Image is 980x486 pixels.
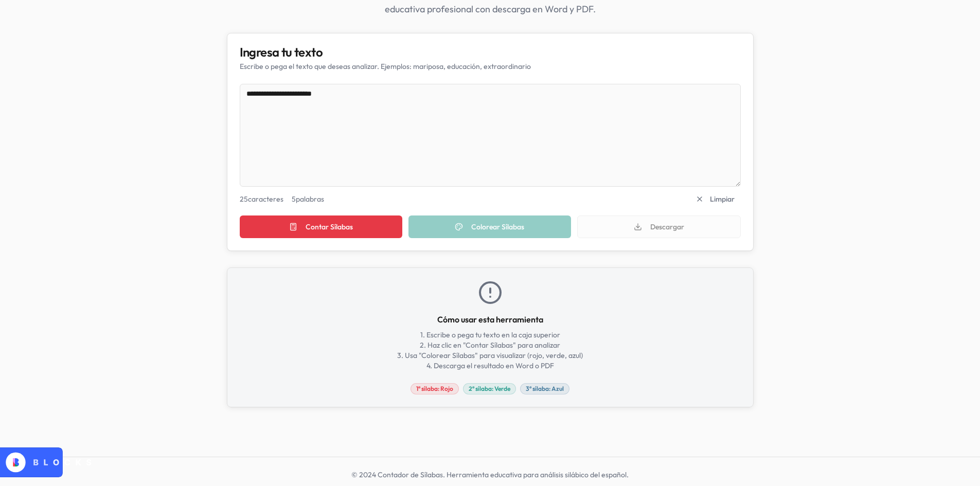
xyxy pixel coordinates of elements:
div: Ingresa tu texto [240,46,741,58]
h3: Cómo usar esta herramienta [240,313,741,326]
button: Contar Sílabas [240,215,402,238]
div: 2ª sílaba: Verde [463,383,516,394]
div: 3ª sílaba: Azul [520,383,569,394]
div: 1ª sílaba: Rojo [411,383,459,394]
span: 25 caracteres [240,194,283,204]
span: 5 palabras [292,194,324,204]
div: Escribe o pega el texto que deseas analizar. Ejemplos: mariposa, educación, extraordinario [240,61,741,71]
p: 1. Escribe o pega tu texto en la caja superior 2. Haz clic en "Contar Sílabas" para analizar 3. U... [342,330,638,371]
button: Limpiar [689,191,741,207]
p: © 2024 Contador de Sílabas. Herramienta educativa para análisis silábico del español. [138,470,842,480]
